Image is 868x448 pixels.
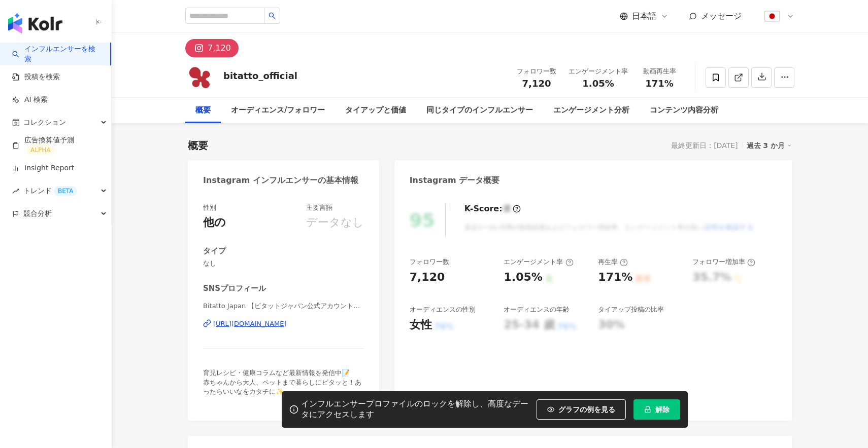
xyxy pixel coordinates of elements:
span: グラフの例を見る [558,405,615,414]
span: 日本語 [632,11,656,22]
div: タイプ [203,246,226,256]
span: 解除 [655,405,670,414]
span: コレクション [23,111,66,134]
span: rise [12,188,19,195]
img: logo [8,13,62,33]
div: BETA [54,186,77,196]
span: 7,120 [522,78,551,89]
div: 1.05% [504,270,542,285]
span: Bitatto Japan 【ビタットジャパン公式アカウント】 | bitatto_official [203,302,364,311]
div: オーディエンス/フォロワー [231,104,325,117]
div: 動画再生率 [640,66,679,77]
div: 最終更新日：[DATE] [671,141,738,150]
div: 7,120 [410,270,445,285]
div: タイアップと価値 [345,104,406,117]
span: search [269,12,276,19]
img: KOL Avatar [185,62,216,93]
div: 概要 [188,138,208,153]
div: オーディエンスの年齢 [504,305,570,314]
div: エンゲージメント率 [569,66,628,77]
div: 女性 [410,317,432,333]
div: K-Score : [464,203,521,214]
button: 解除 [633,399,680,420]
div: [URL][DOMAIN_NAME] [213,319,287,328]
div: データなし [306,215,364,231]
div: 主要言語 [306,203,332,212]
div: Instagram インフルエンサーの基本情報 [203,175,358,186]
span: 1.05% [582,79,614,89]
div: bitatto_official [223,69,297,82]
span: なし [203,259,364,268]
button: 7,120 [185,39,239,57]
span: 育児レシピ・健康コラムなど最新情報を発信中📝 赤ちゃんから大人、ペットまで暮らしにビタッと！あったらいいなをカタチに✨ #ビタット #オクチレモン #ミライパウダー などの投稿、大歓迎📷 ▽関連... [203,369,361,423]
span: トレンド [23,179,77,202]
div: 他の [203,215,226,231]
div: SNSプロフィール [203,283,266,294]
div: フォロワー増加率 [692,257,755,267]
div: フォロワー数 [517,66,556,77]
a: 投稿を検索 [12,72,60,82]
div: 171% [598,270,632,285]
div: エンゲージメント率 [504,257,573,267]
div: 性別 [203,203,216,212]
div: タイアップ投稿の比率 [598,305,664,314]
div: コンテンツ内容分析 [650,104,718,117]
div: オーディエンスの性別 [410,305,476,314]
div: Instagram データ概要 [410,175,500,186]
div: エンゲージメント分析 [553,104,629,117]
span: 171% [645,79,674,89]
span: lock [644,406,651,413]
div: インフルエンサープロファイルのロックを解除し、高度なデータにアクセスします [301,399,531,420]
div: フォロワー数 [410,257,449,267]
span: メッセージ [701,11,742,21]
img: flag-Japan-800x800.png [762,7,782,26]
div: 再生率 [598,257,628,267]
span: 競合分析 [23,202,52,225]
a: Insight Report [12,163,74,173]
div: 同じタイプのインフルエンサー [426,104,533,117]
div: 過去 3 か月 [747,139,792,152]
a: [URL][DOMAIN_NAME] [203,319,364,328]
a: searchインフルエンサーを検索 [12,44,102,64]
div: 概要 [195,104,211,117]
button: グラフの例を見る [537,399,626,420]
a: 広告換算値予測ALPHA [12,135,103,156]
a: AI 検索 [12,95,48,105]
div: 7,120 [208,41,231,55]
